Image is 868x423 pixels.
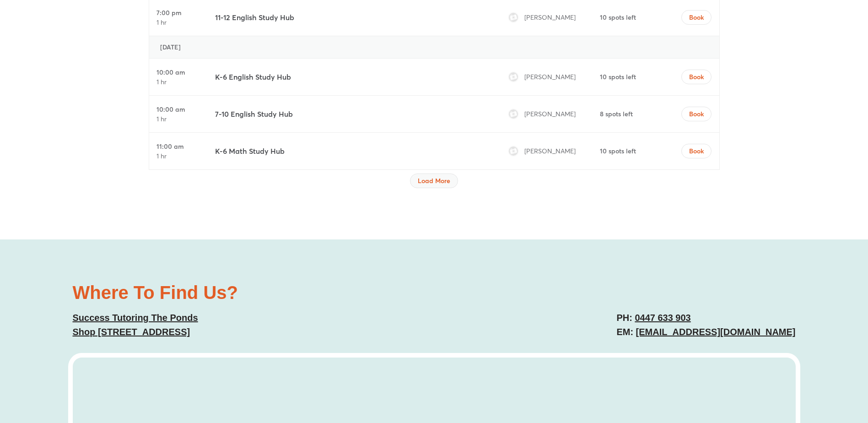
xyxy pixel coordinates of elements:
[636,327,796,337] a: [EMAIL_ADDRESS][DOMAIN_NAME]
[73,313,198,337] a: Success Tutoring The PondsShop [STREET_ADDRESS]
[73,283,425,302] h2: Where To Find Us?
[616,327,633,337] span: EM:
[635,313,690,323] a: 0447 633 903
[616,313,632,323] span: PH:
[716,320,868,423] iframe: Chat Widget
